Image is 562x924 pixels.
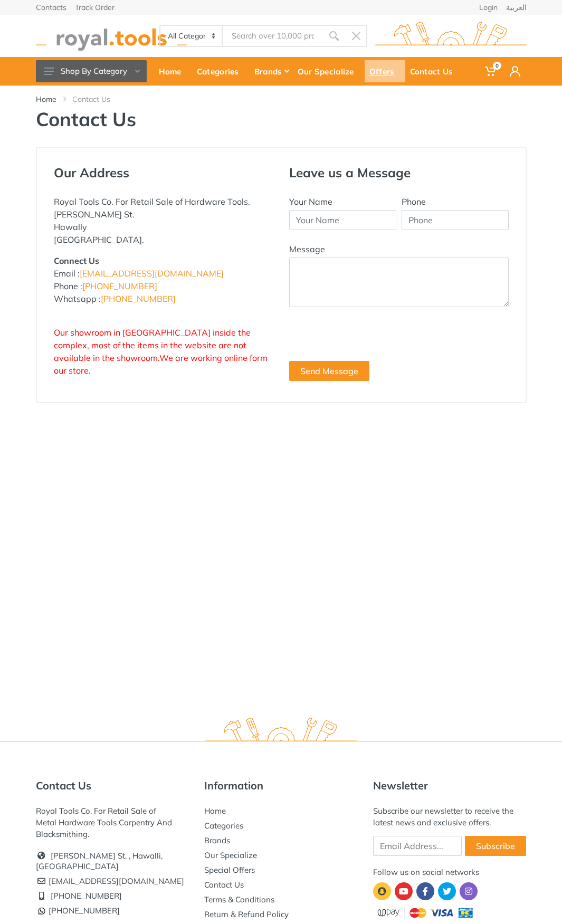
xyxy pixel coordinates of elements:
[289,361,369,381] button: Send Message
[250,60,293,82] div: Brands
[204,909,289,919] a: Return & Refund Policy
[54,327,268,376] span: Our showroom in [GEOGRAPHIC_DATA] inside the complex, most of the items in the website are not av...
[54,165,273,180] h4: Our Address
[82,281,157,291] a: [PHONE_NUMBER]
[204,865,255,875] a: Special Offers
[402,210,509,230] input: Phone
[36,906,120,916] a: [PHONE_NUMBER]
[80,268,224,279] a: [EMAIL_ADDRESS][DOMAIN_NAME]
[365,57,405,85] a: Offers
[289,195,332,208] label: Your Name
[54,195,273,246] p: Royal Tools Co. For Retail Sale of Hardware Tools. [PERSON_NAME] St. Hawally [GEOGRAPHIC_DATA].
[36,805,189,840] div: Royal Tools Co. For Retail Sale of Metal Hardware Tools Carpentry And Blacksmithing.
[289,210,396,230] input: Your Name
[36,874,189,889] li: [EMAIL_ADDRESS][DOMAIN_NAME]
[204,894,274,904] a: Terms & Conditions
[54,255,99,266] strong: Connect Us
[365,60,405,82] div: Offers
[204,880,244,890] a: Contact Us
[289,320,450,361] iframe: reCAPTCHA
[289,243,325,255] label: Message
[373,805,526,828] div: Subscribe our newsletter to receive the latest news and exclusive offers.
[465,836,526,856] button: Subscribe
[373,906,479,920] img: upay.png
[192,57,250,85] a: Categories
[375,22,527,51] img: royal.tools Logo
[36,22,187,51] img: royal.tools Logo
[51,891,122,901] a: [PHONE_NUMBER]
[405,57,464,85] a: Contact Us
[72,94,126,104] li: Contact Us
[373,779,526,792] h5: Newsletter
[36,779,189,792] h5: Contact Us
[154,60,192,82] div: Home
[160,26,223,46] select: Category
[223,25,323,47] input: Site search
[204,806,226,816] a: Home
[289,165,509,180] h4: Leave us a Message
[479,57,503,85] a: 0
[479,4,498,11] a: Login
[192,60,250,82] div: Categories
[204,850,257,860] a: Our Specialize
[204,821,243,831] a: Categories
[205,718,357,747] img: royal.tools Logo
[506,4,527,11] a: العربية
[36,60,147,82] button: Shop By Category
[101,293,176,304] a: [PHONE_NUMBER]
[36,94,527,104] nav: breadcrumb
[493,62,501,70] span: 0
[405,60,464,82] div: Contact Us
[293,60,365,82] div: Our Specialize
[402,195,426,208] label: Phone
[373,836,462,856] input: Email Address...
[154,57,192,85] a: Home
[204,835,230,845] a: Brands
[36,4,66,11] a: Contacts
[293,57,365,85] a: Our Specialize
[36,94,56,104] a: Home
[204,779,357,792] h5: Information
[373,866,526,878] div: Follow us on social networks
[54,254,273,305] p: Email : Phone : Whatsapp :
[75,4,115,11] a: Track Order
[36,108,527,130] h1: Contact Us
[36,851,163,871] a: [PERSON_NAME] St. , Hawalli, [GEOGRAPHIC_DATA]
